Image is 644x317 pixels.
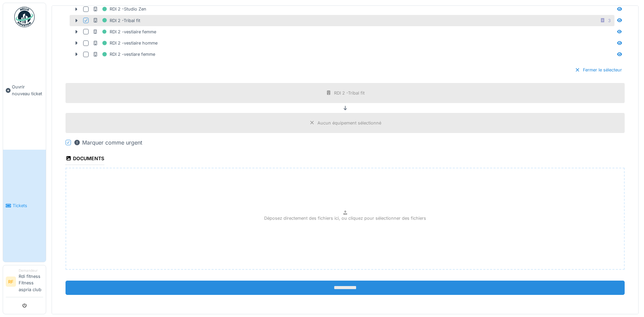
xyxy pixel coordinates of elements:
li: RF [6,277,16,287]
a: Ouvrir nouveau ticket [3,31,46,150]
div: Demandeur [19,268,43,273]
span: Ouvrir nouveau ticket [12,84,43,97]
div: RDI 2 -Tribal fit [334,90,365,96]
li: Rdi fitness Fitness aspria club [19,268,43,296]
div: RDI 2 -Tribal fit [93,16,140,25]
div: Documents [66,153,104,165]
div: RDI 2 -Studio Zen [93,5,146,13]
div: RDI 2 -vestiare femme [93,50,155,59]
a: Tickets [3,150,46,262]
div: Aucun équipement sélectionné [317,120,381,126]
span: Tickets [13,202,43,209]
div: Marquer comme urgent [74,138,142,147]
div: RDI 2 -vestiaire femme [93,28,156,36]
p: Déposez directement des fichiers ici, ou cliquez pour sélectionner des fichiers [264,215,426,221]
img: Badge_color-CXgf-gQk.svg [14,7,35,27]
div: RDI 2 -vestiaire homme [93,39,158,47]
div: Fermer le sélecteur [572,65,625,74]
div: 3 [608,17,611,24]
a: RF DemandeurRdi fitness Fitness aspria club [6,268,43,297]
